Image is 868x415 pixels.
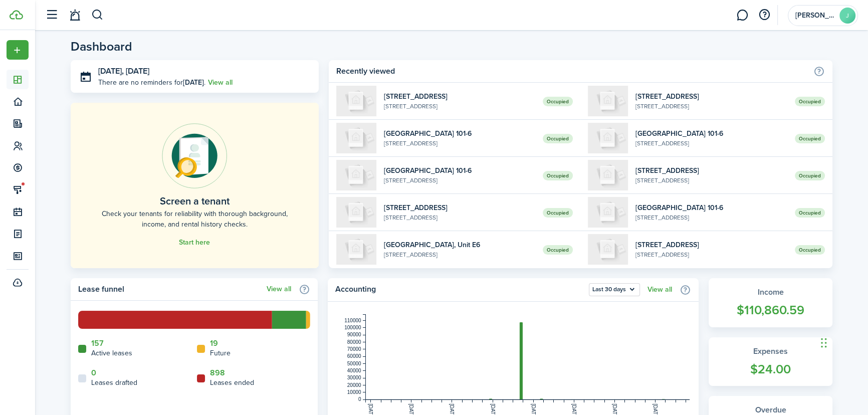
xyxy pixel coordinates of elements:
widget-list-item-title: [GEOGRAPHIC_DATA] 101-6 [635,128,787,139]
tspan: 110000 [344,317,361,323]
home-placeholder-title: Screen a tenant [160,193,230,209]
widget-list-item-title: [GEOGRAPHIC_DATA] 101-6 [635,202,787,213]
span: Occupied [543,97,573,106]
img: 101-6 [588,123,628,153]
img: 101-6 [588,197,628,228]
button: Open resource center [756,7,773,24]
a: View all [267,285,291,293]
span: Occupied [543,171,573,180]
tspan: 0 [358,396,361,402]
widget-list-item-description: [STREET_ADDRESS] [635,176,787,185]
tspan: 10000 [347,389,361,395]
widget-list-item-title: [STREET_ADDRESS] [384,202,536,213]
header-page-title: Dashboard [71,40,132,53]
widget-list-item-title: [GEOGRAPHIC_DATA] 101-6 [384,128,536,139]
home-widget-title: Recently viewed [336,65,808,77]
widget-list-item-title: [GEOGRAPHIC_DATA] 101-6 [384,165,536,176]
widget-list-item-title: [STREET_ADDRESS] [635,165,787,176]
button: Open menu [589,283,640,296]
button: Search [91,7,104,24]
tspan: 90000 [347,332,361,337]
img: TenantCloud [10,10,23,20]
span: Occupied [795,97,825,106]
img: 4 [588,234,628,265]
widget-list-item-description: [STREET_ADDRESS] [635,139,787,148]
a: Messaging [733,3,752,28]
avatar-text: J [839,8,855,24]
widget-stats-count: $24.00 [719,360,822,379]
widget-list-item-description: [STREET_ADDRESS] [384,176,536,185]
widget-list-item-description: [STREET_ADDRESS] [635,250,787,259]
tspan: 50000 [347,360,361,366]
home-widget-title: Leases ended [210,377,254,388]
a: Notifications [65,3,84,28]
widget-list-item-title: [STREET_ADDRESS] [635,240,787,250]
a: 19 [210,339,218,348]
img: Online payments [162,123,227,188]
home-widget-title: Lease funnel [78,283,262,295]
widget-stats-title: Income [719,286,822,298]
a: Start here [179,239,210,247]
button: Open menu [7,40,29,60]
img: 3 [588,160,628,190]
img: 3 [588,86,628,116]
button: Last 30 days [589,283,640,296]
button: Open sidebar [42,6,61,25]
a: Income$110,860.59 [709,278,832,327]
b: [DATE] [183,77,204,88]
home-widget-title: Active leases [91,348,132,358]
img: 3 [336,197,376,228]
span: Occupied [795,208,825,218]
span: Jennifer [795,12,835,19]
home-placeholder-description: Check your tenants for reliability with thorough background, income, and rental history checks. [93,209,296,230]
span: Occupied [795,134,825,143]
p: There are no reminders for . [98,77,205,88]
widget-list-item-description: [STREET_ADDRESS] [635,213,787,222]
tspan: 40000 [347,368,361,373]
tspan: 30000 [347,375,361,380]
tspan: 20000 [347,382,361,387]
a: View all [208,77,233,88]
a: Expenses$24.00 [709,337,832,386]
widget-list-item-description: [STREET_ADDRESS] [635,102,787,111]
widget-list-item-description: [STREET_ADDRESS] [384,213,536,222]
widget-list-item-title: [STREET_ADDRESS] [384,91,536,102]
img: E6 [336,234,376,265]
span: Occupied [795,171,825,180]
tspan: 60000 [347,353,361,359]
span: Occupied [543,245,573,255]
a: 0 [91,368,96,377]
home-widget-title: Leases drafted [91,377,137,388]
iframe: Chat Widget [818,318,868,366]
tspan: 80000 [347,339,361,344]
img: 3 [336,86,376,116]
a: 157 [91,339,104,348]
tspan: 100000 [344,325,361,330]
span: Occupied [795,245,825,255]
div: Drag [821,328,827,358]
widget-list-item-title: [STREET_ADDRESS] [635,91,787,102]
home-widget-title: Future [210,348,231,358]
home-widget-title: Accounting [335,283,584,296]
widget-list-item-description: [STREET_ADDRESS] [384,250,536,259]
widget-list-item-title: [GEOGRAPHIC_DATA], Unit E6 [384,240,536,250]
tspan: 70000 [347,346,361,352]
span: Occupied [543,208,573,218]
span: Occupied [543,134,573,143]
h3: [DATE], [DATE] [98,65,311,78]
widget-stats-count: $110,860.59 [719,301,822,320]
a: View all [647,286,672,294]
widget-list-item-description: [STREET_ADDRESS] [384,139,536,148]
img: 101-6 [336,123,376,153]
a: 898 [210,368,225,377]
widget-list-item-description: [STREET_ADDRESS] [384,102,536,111]
widget-stats-title: Expenses [719,345,822,357]
img: 101-6 [336,160,376,190]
